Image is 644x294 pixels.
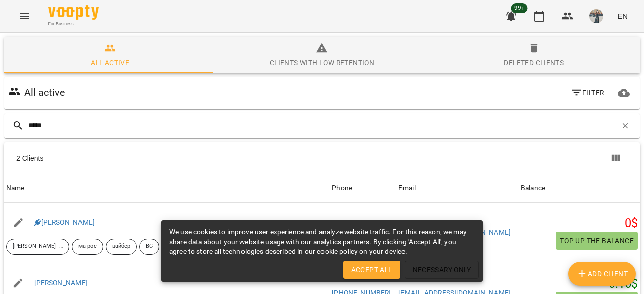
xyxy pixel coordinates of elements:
[139,239,159,255] div: ВС
[24,85,65,101] h6: All active
[521,276,638,292] h5: 0.16 $
[6,182,25,194] div: Name
[604,146,628,170] button: Columns view
[617,11,628,21] span: EN
[405,261,479,279] button: Necessary Only
[112,242,131,251] p: вайбер
[332,182,352,194] div: Phone
[571,87,604,99] span: Filter
[72,239,103,255] div: ма рос
[48,5,99,20] img: Voopty Logo
[34,218,95,226] a: [PERSON_NAME]
[521,216,638,231] h5: 0 $
[6,182,328,194] span: Name
[568,262,636,286] button: Add Client
[48,21,99,27] span: For Business
[398,182,517,194] span: Email
[6,239,69,255] div: [PERSON_NAME] - МА | Gelios новая картинка
[556,232,638,250] button: Top up the balance
[332,182,394,194] span: Phone
[146,242,153,251] p: ВС
[6,182,25,194] div: Sort
[521,182,545,194] div: Balance
[91,57,129,69] div: All active
[351,264,392,276] span: Accept All
[169,223,475,261] div: We use cookies to improve user experience and analyze website traffic. For this reason, we may sh...
[511,3,528,13] span: 99+
[504,57,564,69] div: Deleted clients
[78,242,97,251] p: ма рос
[270,57,374,69] div: Clients with low retention
[613,7,632,25] button: EN
[12,4,36,28] button: Menu
[413,264,471,276] span: Necessary Only
[567,84,608,102] button: Filter
[560,235,634,247] span: Top up the balance
[521,182,638,194] span: Balance
[34,279,88,287] a: [PERSON_NAME]
[4,142,640,174] div: Table Toolbar
[589,9,603,23] img: 1de154b3173ed78b8959c7a2fc753f2d.jpeg
[521,182,545,194] div: Sort
[13,242,63,251] p: [PERSON_NAME] - МА | Gelios новая картинка
[332,182,352,194] div: Sort
[106,239,137,255] div: вайбер
[398,182,416,194] div: Sort
[343,261,400,279] button: Accept All
[576,268,628,280] span: Add Client
[398,182,416,194] div: Email
[16,153,324,163] div: 2 Clients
